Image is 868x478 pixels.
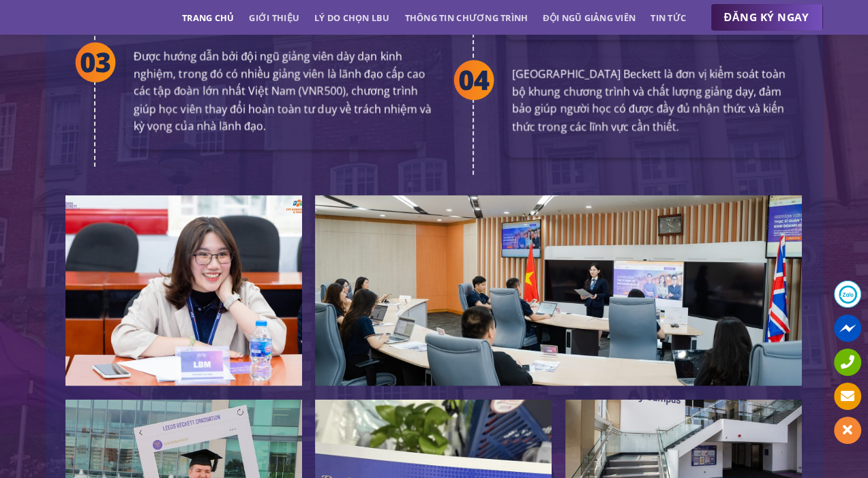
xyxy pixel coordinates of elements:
[650,5,686,30] a: Tin tức
[314,5,390,30] a: Lý do chọn LBU
[134,48,432,136] p: Được hướng dẫn bởi đội ngũ giảng viên dày dạn kinh nghiệm, trong đó có nhiều giảng viên là lãnh đ...
[724,9,809,26] span: ĐĂNG KÝ NGAY
[405,5,528,30] a: Thông tin chương trình
[710,4,823,31] a: ĐĂNG KÝ NGAY
[249,5,299,30] a: Giới thiệu
[543,5,635,30] a: Đội ngũ giảng viên
[182,5,234,30] a: Trang chủ
[512,66,794,136] p: [GEOGRAPHIC_DATA] Beckett là đơn vị kiểm soát toàn bộ khung chương trình và chất lượng giảng dạy,...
